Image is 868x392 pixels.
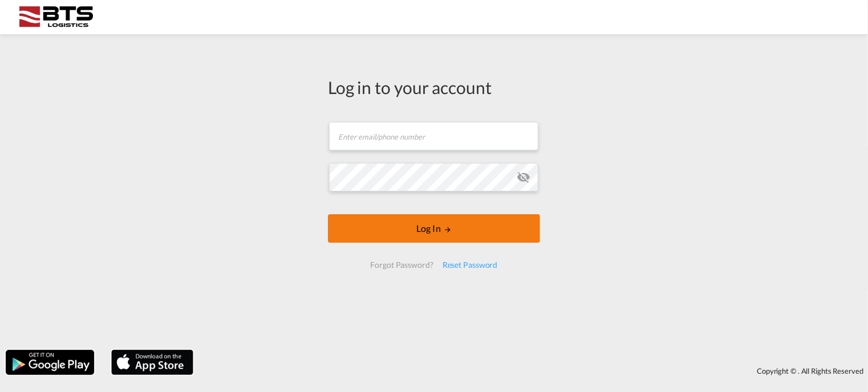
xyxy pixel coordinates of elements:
[328,75,540,99] div: Log in to your account
[110,349,194,376] img: apple.png
[517,170,530,184] md-icon: icon-eye-off
[328,214,540,243] button: LOGIN
[329,122,538,150] input: Enter email/phone number
[438,255,502,275] div: Reset Password
[199,361,868,381] div: Copyright © . All Rights Reserved
[5,349,95,376] img: google.png
[17,5,94,30] img: cdcc71d0be7811ed9adfbf939d2aa0e8.png
[366,255,437,275] div: Forgot Password?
